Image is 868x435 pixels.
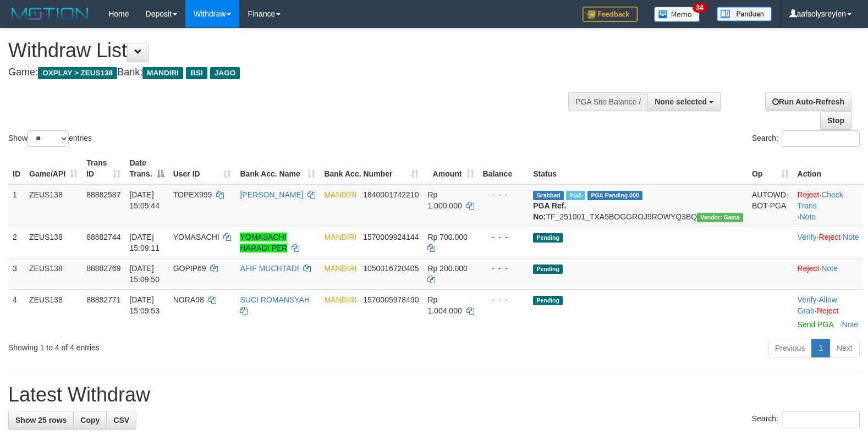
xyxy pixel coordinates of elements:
a: Verify [798,233,817,241]
th: Game/API: activate to sort column ascending [25,153,82,184]
span: PGA Pending [587,191,642,200]
a: Next [829,339,860,357]
span: Copy 1570009924144 to clipboard [363,233,419,241]
span: [DATE] 15:05:44 [129,190,160,210]
a: Verify [798,295,817,304]
button: None selected [647,92,721,111]
span: TOPEX999 [173,190,212,199]
a: Note [800,212,816,221]
div: - - - [483,189,525,200]
td: AUTOWD-BOT-PGA [748,184,793,227]
span: 34 [693,3,707,13]
a: CSV [106,411,136,430]
td: · [793,258,864,289]
td: 4 [8,289,25,334]
div: - - - [483,263,525,274]
a: Check Trans [798,190,843,210]
span: Marked by aafnoeunsreypich [566,191,585,200]
th: Amount: activate to sort column ascending [423,153,478,184]
span: Rp 1.004.000 [427,295,462,315]
a: SUCI ROMANSYAH [240,295,310,304]
img: Feedback.jpg [583,7,638,22]
span: Copy 1050016720405 to clipboard [363,264,419,273]
a: YOMASACHI HARADI PER [240,233,287,252]
span: Show 25 rows [15,416,67,425]
span: Vendor URL: https://trx31.1velocity.biz [697,213,743,222]
span: Rp 700.000 [427,233,467,241]
a: Note [843,233,859,241]
span: Pending [533,296,563,305]
span: None selected [655,97,707,106]
a: Reject [817,306,839,315]
th: ID [8,153,25,184]
th: User ID: activate to sort column ascending [169,153,236,184]
span: Rp 200.000 [427,264,467,273]
a: Reject [798,190,820,199]
span: MANDIRI [324,264,356,273]
a: Note [842,320,859,329]
th: Balance [479,153,529,184]
label: Search: [752,411,860,427]
td: 2 [8,227,25,258]
a: Reject [819,233,841,241]
th: Action [793,153,864,184]
a: Note [821,264,838,273]
a: Send PGA [798,320,833,329]
span: Copy 1840001742210 to clipboard [363,190,419,199]
b: PGA Ref. No: [533,201,566,221]
th: Bank Acc. Number: activate to sort column ascending [320,153,423,184]
div: PGA Site Balance / [568,92,647,111]
span: GOPIP69 [173,264,206,273]
span: Grabbed [533,191,564,200]
span: YOMASACHI [173,233,219,241]
a: AFIF MUCHTADI [240,264,299,273]
td: · · [793,184,864,227]
span: Copy [80,416,100,425]
span: [DATE] 15:09:53 [129,295,160,315]
td: ZEUS138 [25,227,82,258]
td: 3 [8,258,25,289]
a: Reject [798,264,820,273]
span: 88882769 [86,264,120,273]
img: Button%20Memo.svg [654,7,700,22]
td: · · [793,289,864,334]
img: panduan.png [717,7,772,21]
div: - - - [483,294,525,305]
label: Show entries [8,130,92,147]
a: Run Auto-Refresh [765,92,851,111]
input: Search: [782,411,860,427]
input: Search: [782,130,860,147]
span: Pending [533,265,563,274]
div: Showing 1 to 4 of 4 entries [8,338,354,353]
a: Stop [820,111,851,130]
th: Date Trans.: activate to sort column descending [125,153,168,184]
a: [PERSON_NAME] [240,190,303,199]
a: Copy [73,411,107,430]
h1: Latest Withdraw [8,384,860,406]
span: NORA98 [173,295,204,304]
span: [DATE] 15:09:11 [129,233,160,252]
a: Previous [768,339,812,357]
span: MANDIRI [324,190,356,199]
img: MOTION_logo.png [8,5,92,22]
span: [DATE] 15:09:50 [129,264,160,284]
span: MANDIRI [324,233,356,241]
span: MANDIRI [142,67,183,79]
span: · [798,295,837,315]
span: Rp 1.000.000 [427,190,462,210]
td: 1 [8,184,25,227]
span: 88882744 [86,233,120,241]
span: JAGO [210,67,240,79]
span: MANDIRI [324,295,356,304]
select: Showentries [28,130,69,147]
td: ZEUS138 [25,184,82,227]
td: ZEUS138 [25,258,82,289]
span: CSV [113,416,129,425]
a: Show 25 rows [8,411,74,430]
span: OXPLAY > ZEUS138 [38,67,117,79]
td: · · [793,227,864,258]
span: BSI [186,67,207,79]
label: Search: [752,130,860,147]
h1: Withdraw List [8,40,568,62]
span: Pending [533,233,563,243]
